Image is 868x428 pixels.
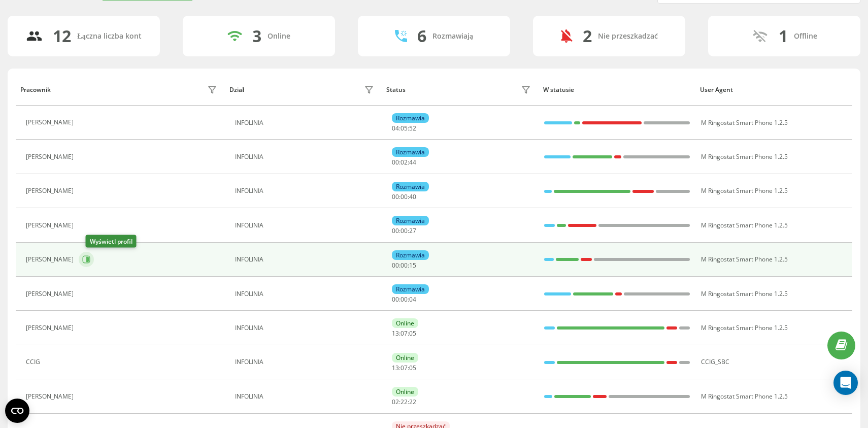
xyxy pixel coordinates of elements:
span: M Ringostat Smart Phone 1.2.5 [701,118,788,127]
div: INFOLINIA [235,393,376,400]
span: M Ringostat Smart Phone 1.2.5 [701,392,788,401]
span: 00 [392,261,399,270]
span: M Ringostat Smart Phone 1.2.5 [701,152,788,161]
span: 00 [392,158,399,167]
span: 27 [409,226,416,235]
div: : : [392,330,416,337]
div: [PERSON_NAME] [26,187,76,194]
span: 04 [392,124,399,133]
div: 6 [417,26,426,46]
span: 40 [409,192,416,201]
div: Dział [229,86,244,93]
div: User Agent [700,86,847,93]
div: INFOLINIA [235,358,376,366]
div: W statusie [543,86,690,93]
span: 05 [409,329,416,338]
div: 2 [583,26,592,46]
span: 00 [400,192,408,201]
div: Rozmawia [392,284,429,294]
div: : : [392,193,416,201]
div: INFOLINIA [235,324,376,332]
div: Status [386,86,406,93]
div: Rozmawia [392,250,429,260]
div: Łączna liczba kont [77,32,141,41]
span: M Ringostat Smart Phone 1.2.5 [701,289,788,298]
div: : : [392,125,416,132]
div: [PERSON_NAME] [26,290,76,298]
div: 1 [779,26,788,46]
div: Rozmawia [392,182,429,191]
div: Wyświetl profil [86,235,137,248]
span: 00 [400,226,408,235]
button: Open CMP widget [5,399,29,423]
span: 07 [400,364,408,372]
span: 13 [392,329,399,338]
span: 00 [400,261,408,270]
div: Pracownik [20,86,51,93]
span: M Ringostat Smart Phone 1.2.5 [701,221,788,229]
div: Rozmawiają [432,32,473,41]
div: Online [392,353,418,363]
div: [PERSON_NAME] [26,324,76,332]
span: 44 [409,158,416,167]
div: Open Intercom Messenger [833,371,858,395]
span: 02 [400,158,408,167]
div: 12 [53,26,71,46]
span: 22 [400,398,408,406]
div: Online [268,32,290,41]
div: Rozmawia [392,113,429,123]
div: [PERSON_NAME] [26,119,76,126]
div: INFOLINIA [235,119,376,126]
span: 00 [400,295,408,304]
div: : : [392,262,416,269]
div: [PERSON_NAME] [26,393,76,400]
div: Online [392,387,418,397]
div: Online [392,318,418,328]
div: 3 [252,26,261,46]
span: M Ringostat Smart Phone 1.2.5 [701,323,788,332]
div: : : [392,399,416,406]
div: INFOLINIA [235,222,376,229]
span: M Ringostat Smart Phone 1.2.5 [701,186,788,195]
div: [PERSON_NAME] [26,256,76,263]
span: 00 [392,226,399,235]
div: : : [392,365,416,372]
div: Rozmawia [392,147,429,157]
div: INFOLINIA [235,153,376,160]
div: [PERSON_NAME] [26,153,76,160]
div: Nie przeszkadzać [598,32,658,41]
div: Rozmawia [392,216,429,225]
div: [PERSON_NAME] [26,222,76,229]
span: 00 [392,192,399,201]
span: 05 [400,124,408,133]
span: 22 [409,398,416,406]
span: 00 [392,295,399,304]
div: CCIG [26,358,43,366]
span: CCIG_SBC [701,357,729,366]
span: M Ringostat Smart Phone 1.2.5 [701,255,788,264]
span: 52 [409,124,416,133]
span: 02 [392,398,399,406]
div: : : [392,227,416,235]
span: 13 [392,364,399,372]
span: 15 [409,261,416,270]
span: 04 [409,295,416,304]
div: INFOLINIA [235,187,376,194]
div: : : [392,296,416,303]
div: INFOLINIA [235,256,376,263]
span: 07 [400,329,408,338]
div: Offline [794,32,817,41]
div: : : [392,159,416,166]
span: 05 [409,364,416,372]
div: INFOLINIA [235,290,376,298]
